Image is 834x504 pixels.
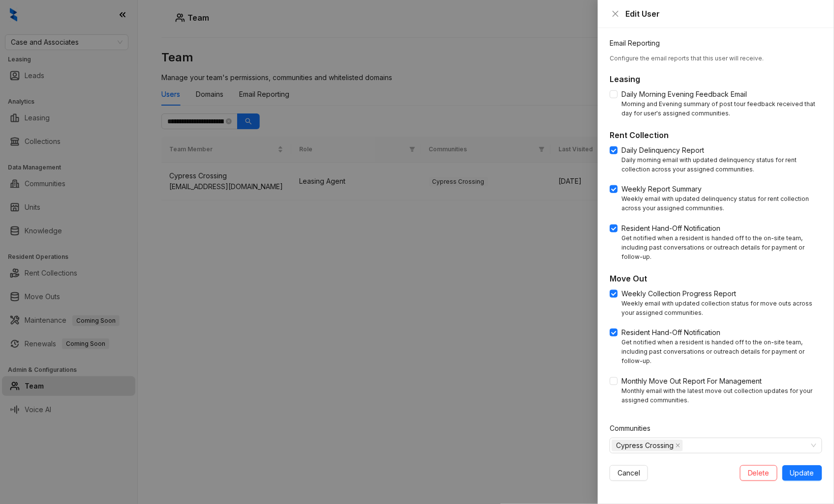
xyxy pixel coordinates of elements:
[616,440,674,451] span: Cypress Crossing
[618,468,640,478] span: Cancel
[621,234,822,262] div: Get notified when a resident is handed off to the on-site team, including past conversations or o...
[610,423,657,434] label: Communities
[782,465,822,481] button: Update
[610,38,666,49] label: Email Reporting
[618,376,766,387] span: Monthly Move Out Report For Management
[618,89,751,100] span: Daily Morning Evening Feedback Email
[621,100,822,118] div: Morning and Evening summary of post tour feedback received that day for user's assigned communities.
[612,10,619,18] span: close
[612,440,683,451] span: Cypress Crossing
[610,73,822,85] h5: Leasing
[748,468,770,478] span: Delete
[621,387,822,405] div: Monthly email with the latest move out collection updates for your assigned communities.
[621,299,822,318] div: Weekly email with updated collection status for move outs across your assigned communities.
[610,273,822,284] h5: Move Out
[621,156,822,174] div: Daily morning email with updated delinquency status for rent collection across your assigned comm...
[740,465,777,481] button: Delete
[621,338,822,366] div: Get notified when a resident is handed off to the on-site team, including past conversations or o...
[618,145,708,156] span: Daily Delinquency Report
[610,465,648,481] button: Cancel
[618,184,706,195] span: Weekly Report Summary
[618,223,724,234] span: Resident Hand-Off Notification
[618,288,740,299] span: Weekly Collection Progress Report
[618,327,724,338] span: Resident Hand-Off Notification
[621,195,822,213] div: Weekly email with updated delinquency status for rent collection across your assigned communities.
[625,8,822,20] div: Edit User
[676,443,680,448] span: close
[790,468,814,478] span: Update
[610,55,764,62] span: Configure the email reports that this user will receive.
[610,8,621,20] button: Close
[610,129,822,141] h5: Rent Collection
